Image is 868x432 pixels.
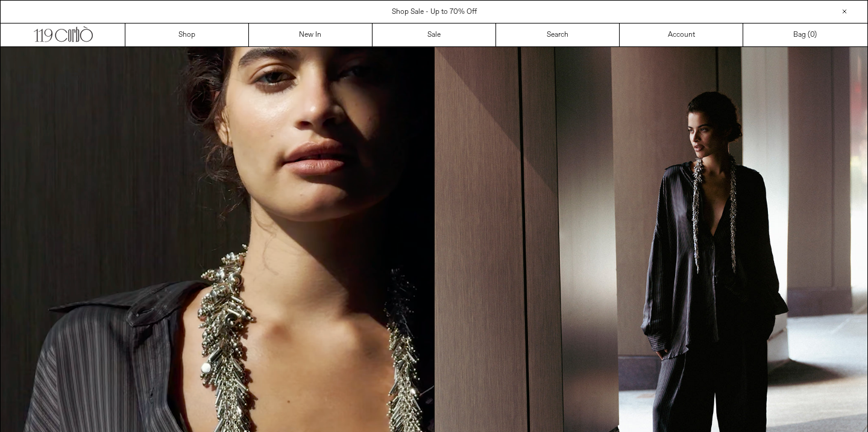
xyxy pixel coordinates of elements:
a: Shop Sale - Up to 70% Off [392,7,477,17]
a: Account [620,23,743,46]
a: Sale [373,23,496,46]
a: Search [496,23,620,46]
a: New In [249,23,373,46]
span: ) [810,30,817,40]
span: 0 [810,30,814,40]
a: Bag () [743,23,867,46]
a: Shop [125,23,249,46]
